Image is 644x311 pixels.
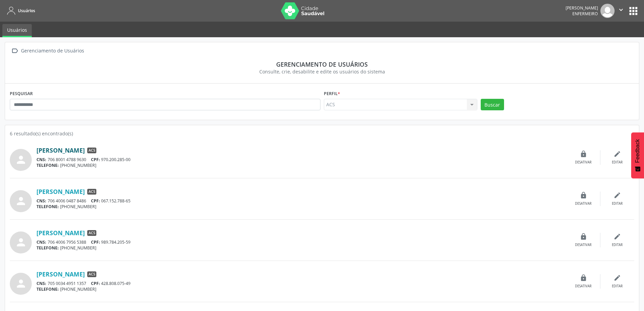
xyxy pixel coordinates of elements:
div: [PHONE_NUMBER] [37,162,567,168]
a:  Gerenciamento de Usuários [10,46,85,56]
div: Consulte, crie, desabilite e edite os usuários do sistema [15,68,629,75]
button: Buscar [481,99,504,110]
span: CNS: [37,198,46,204]
span: CNS: [37,281,46,286]
a: [PERSON_NAME] [37,147,85,154]
label: PESQUISAR [10,88,33,99]
i: person [15,195,27,207]
button: Feedback - Mostrar pesquisa [631,132,644,178]
i: lock [580,192,587,199]
div: [PHONE_NUMBER] [37,286,567,292]
span: CNS: [37,157,46,162]
i: edit [614,233,621,240]
span: TELEFONE: [37,286,59,292]
span: CPF: [91,281,100,286]
div: Editar [612,160,623,165]
div: Desativar [575,160,592,165]
span: Feedback [635,139,641,163]
span: Usuários [18,8,35,14]
span: CPF: [91,157,100,162]
i: lock [580,233,587,240]
div: 705 0034 4951 1357 428.808.075-49 [37,281,567,286]
div: Editar [612,243,623,247]
span: ACS [87,271,96,277]
button: apps [627,5,639,17]
i: lock [580,150,587,158]
span: TELEFONE: [37,162,59,168]
div: Editar [612,201,623,206]
a: Usuários [5,5,35,16]
i: person [15,236,27,248]
div: Desativar [575,201,592,206]
span: CPF: [91,198,100,204]
div: 6 resultado(s) encontrado(s) [10,130,634,137]
div: 706 4006 0487 8486 067.152.788-65 [37,198,567,204]
div: [PERSON_NAME] [566,5,598,11]
div: 706 4006 7956 5388 989.784.205-59 [37,239,567,245]
div: [PHONE_NUMBER] [37,204,567,209]
span: ACS [87,148,96,154]
span: TELEFONE: [37,204,59,209]
button:  [615,4,627,18]
div: [PHONE_NUMBER] [37,245,567,251]
i: lock [580,274,587,282]
i: edit [614,192,621,199]
div: Desativar [575,243,592,247]
label: Perfil [324,88,340,99]
img: img [600,4,615,18]
span: ACS [87,189,96,195]
div: 706 8001 4788 9630 970.200.285-00 [37,157,567,162]
a: [PERSON_NAME] [37,188,85,195]
i: person [15,277,27,290]
div: Gerenciamento de usuários [15,61,629,68]
span: Enfermeiro [572,11,598,17]
span: CNS: [37,239,46,245]
div: Editar [612,284,623,289]
div: Gerenciamento de Usuários [20,46,85,56]
a: [PERSON_NAME] [37,229,85,237]
i: person [15,154,27,166]
span: CPF: [91,239,100,245]
div: Desativar [575,284,592,289]
span: ACS [87,230,96,236]
a: [PERSON_NAME] [37,270,85,278]
i:  [10,46,20,56]
span: TELEFONE: [37,245,59,251]
a: Usuários [2,24,32,37]
i: edit [614,274,621,282]
i: edit [614,150,621,158]
i:  [617,6,625,14]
